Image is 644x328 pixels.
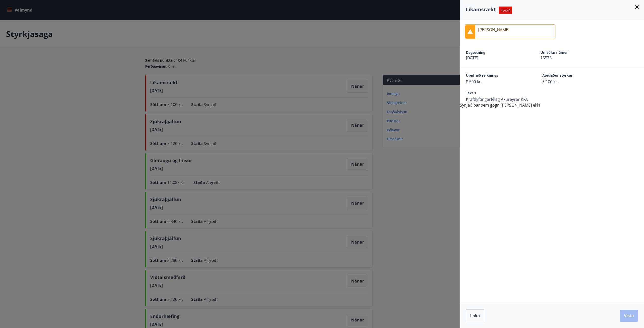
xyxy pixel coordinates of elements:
p: [PERSON_NAME] [478,27,509,33]
span: Kraftlyftingarfélag Akureyrar KFA [466,97,528,102]
div: Synjað þar sem gögn [PERSON_NAME] ekki [460,19,644,108]
span: Loka [470,313,480,318]
span: Áætlaður styrkur [542,73,601,79]
span: 8.500 kr. [466,79,525,84]
span: [DATE] [466,55,523,61]
span: Dagsetning [466,50,523,55]
span: 5.100 kr. [542,79,601,84]
span: Líkamsrækt [466,6,496,13]
button: Loka [466,309,484,322]
span: Upphæð reiknings [466,73,525,79]
span: 15576 [540,55,597,61]
span: Synjað [499,7,512,14]
span: Text 1 [466,90,528,97]
span: Umsókn númer [540,50,597,55]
